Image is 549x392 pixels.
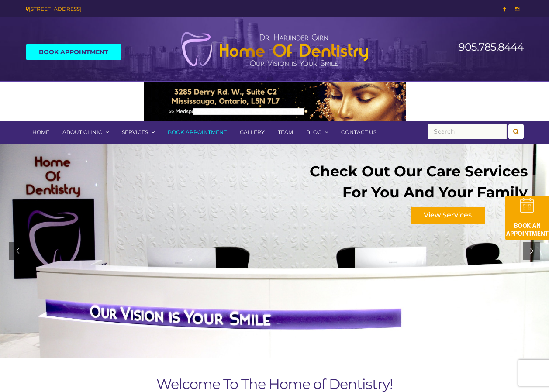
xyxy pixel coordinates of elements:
[505,196,549,240] img: book-an-appointment-hod-gld.png
[342,189,528,195] div: For You And Your Family
[176,31,373,67] img: Home of Dentistry
[233,121,271,144] a: Gallery
[310,168,528,174] div: Check Out Our Care Services
[26,121,56,144] a: Home
[26,44,121,60] a: Book Appointment
[271,121,300,144] a: Team
[115,121,161,144] a: Services
[26,4,268,14] div: [STREET_ADDRESS]
[161,121,233,144] a: Book Appointment
[144,82,406,121] img: Medspa-Banner-Virtual-Consultation-2-1.gif
[459,41,524,53] a: 905.785.8444
[335,121,383,144] a: Contact Us
[411,207,485,224] div: View Services
[56,121,115,144] a: About Clinic
[300,121,335,144] a: Blog
[428,124,507,139] input: Search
